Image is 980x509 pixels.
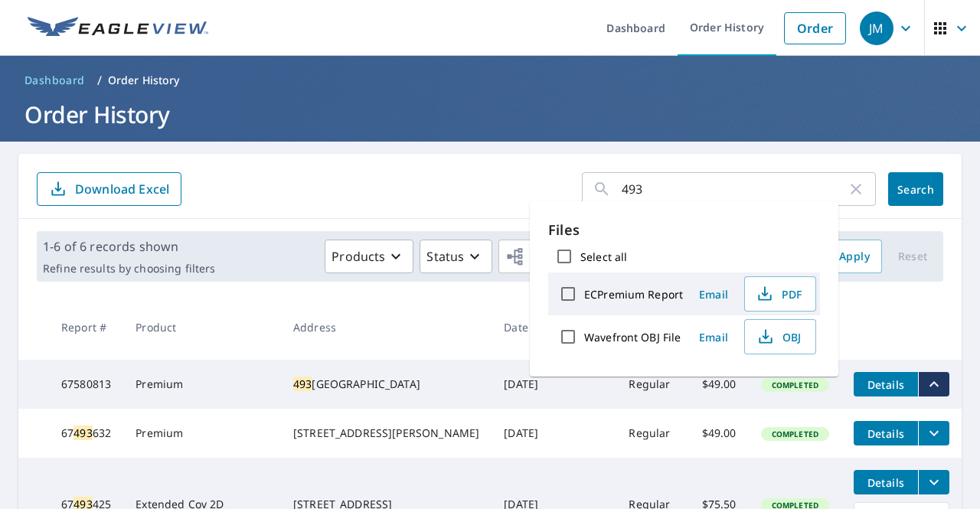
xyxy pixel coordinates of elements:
[827,240,882,273] button: Apply
[123,294,281,360] th: Product
[684,360,749,409] td: $49.00
[689,282,738,306] button: Email
[900,182,931,197] span: Search
[43,262,215,276] p: Refine results by choosing filters
[293,426,479,441] div: [STREET_ADDRESS][PERSON_NAME]
[281,294,492,360] th: Address
[18,68,962,93] nav: breadcrumb
[492,294,550,360] th: Date
[754,285,803,303] span: PDF
[754,328,803,346] span: OBJ
[492,409,550,458] td: [DATE]
[616,409,683,458] td: Regular
[73,426,92,440] mark: 493
[744,276,816,312] button: PDF
[24,73,85,88] span: Dashboard
[763,380,828,390] span: Completed
[420,240,492,273] button: Status
[498,240,585,273] button: Orgs
[616,360,683,409] td: Regular
[332,247,385,266] p: Products
[426,247,464,266] p: Status
[28,17,208,40] img: EV Logo
[854,470,918,494] button: detailsBtn-67493425
[505,247,557,266] span: Orgs
[854,421,918,445] button: detailsBtn-67493632
[854,372,918,396] button: detailsBtn-67580813
[580,250,627,264] label: Select all
[888,172,943,206] button: Search
[75,181,169,197] p: Download Excel
[584,330,681,344] label: Wavefront OBJ File
[860,11,893,45] div: JM
[695,287,732,302] span: Email
[744,319,816,354] button: OBJ
[695,330,732,344] span: Email
[918,372,949,396] button: filesDropdownBtn-67580813
[123,409,281,458] td: Premium
[763,429,828,439] span: Completed
[123,360,281,409] td: Premium
[839,247,870,266] span: Apply
[108,73,180,88] p: Order History
[43,237,215,256] p: 1-6 of 6 records shown
[49,360,123,409] td: 67580813
[684,409,749,458] td: $49.00
[492,360,550,409] td: [DATE]
[18,99,962,130] h1: Order History
[918,470,949,494] button: filesDropdownBtn-67493425
[622,168,847,210] input: Address, Report #, Claim ID, etc.
[863,475,909,490] span: Details
[18,68,91,93] a: Dashboard
[37,172,181,206] button: Download Excel
[863,426,909,441] span: Details
[293,377,312,391] mark: 493
[49,409,123,458] td: 67 632
[293,377,479,392] div: [GEOGRAPHIC_DATA]
[548,220,820,240] p: Files
[49,294,123,360] th: Report #
[584,287,683,302] label: ECPremium Report
[863,377,909,392] span: Details
[325,240,413,273] button: Products
[689,325,738,349] button: Email
[918,421,949,445] button: filesDropdownBtn-67493632
[97,71,102,90] li: /
[784,12,846,44] a: Order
